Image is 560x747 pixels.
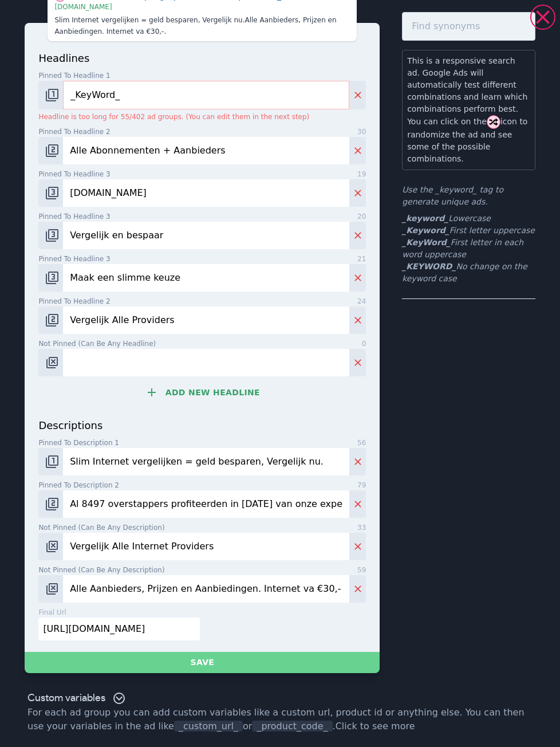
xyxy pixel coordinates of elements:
[38,339,156,349] span: Not pinned (Can be any headline)
[38,179,63,207] button: Change pinned position
[357,169,366,179] span: 19
[487,115,500,129] img: shuffle.svg
[45,88,59,102] img: pos-1.svg
[349,575,366,603] button: Delete
[357,254,366,264] span: 21
[336,721,415,732] a: Click to see more
[402,226,449,235] b: _Keyword_
[38,480,119,490] span: Pinned to description 2
[38,490,63,518] button: Change pinned position
[38,565,164,575] span: Not pinned (Can be any description)
[38,607,66,618] p: final url
[357,211,366,222] span: 20
[402,213,535,225] li: Lowercase
[38,418,366,433] p: descriptions
[38,169,110,179] span: Pinned to headline 3
[54,3,112,11] span: [DOMAIN_NAME]
[45,186,59,200] img: pos-3.svg
[38,50,366,66] p: headlines
[362,339,366,349] span: 0
[357,522,366,533] span: 33
[349,448,366,475] button: Delete
[349,179,366,207] button: Delete
[45,229,59,242] img: pos-3.svg
[402,213,535,285] ul: First letter uppercase
[45,455,59,469] img: pos-1.svg
[349,533,366,560] button: Delete
[402,214,448,223] b: _keyword_
[38,70,110,81] span: Pinned to headline 1
[402,261,535,285] li: No change on the keyword case
[45,582,59,596] img: pos-.svg
[402,12,535,41] input: Find synonyms
[357,480,366,490] span: 79
[349,264,366,292] button: Delete
[349,349,366,376] button: Delete
[402,238,451,247] b: _KeyWord_
[402,262,456,271] b: _KEYWORD_
[407,55,530,165] p: This is a responsive search ad. Google Ads will automatically test different combinations and lea...
[38,211,110,222] span: Pinned to headline 3
[349,81,366,109] button: Delete
[38,349,63,376] button: Change pinned position
[349,222,366,249] button: Delete
[38,222,63,249] button: Change pinned position
[38,254,110,264] span: Pinned to headline 3
[357,296,366,306] span: 24
[349,490,366,518] button: Delete
[349,306,366,334] button: Delete
[45,540,59,553] img: pos-.svg
[402,184,535,208] p: Use the _keyword_ tag to generate unique ads.
[357,438,366,448] span: 56
[164,27,166,36] span: .
[38,264,63,292] button: Change pinned position
[38,127,110,137] span: Pinned to headline 2
[38,296,110,306] span: Pinned to headline 2
[252,721,332,732] span: _product_code_
[174,721,243,732] span: _custom_url_
[25,652,380,673] button: Save
[27,691,126,706] div: Custom variables
[38,137,63,164] button: Change pinned position
[357,565,366,575] span: 59
[349,137,366,164] button: Delete
[38,533,63,560] button: Change pinned position
[45,356,59,369] img: pos-.svg
[38,81,63,109] button: Change pinned position
[45,313,59,327] img: pos-2.svg
[54,16,244,24] span: Slim Internet vergelijken = geld besparen, Vergelijk nu.
[38,112,366,122] p: Headline is too long for 55/402 ad groups. (You can edit them in the next step)
[38,575,63,603] button: Change pinned position
[38,438,119,448] span: Pinned to description 1
[402,237,535,261] li: First letter in each word uppercase
[38,306,63,334] button: Change pinned position
[38,522,164,533] span: Not pinned (Can be any description)
[45,497,59,511] img: pos-2.svg
[27,706,533,733] p: For each ad group you can add custom variables like a custom url, product id or anything else. Yo...
[38,381,366,404] button: Add new headline
[45,144,59,158] img: pos-2.svg
[357,127,366,137] span: 30
[38,448,63,475] button: Change pinned position
[45,271,59,285] img: pos-3.svg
